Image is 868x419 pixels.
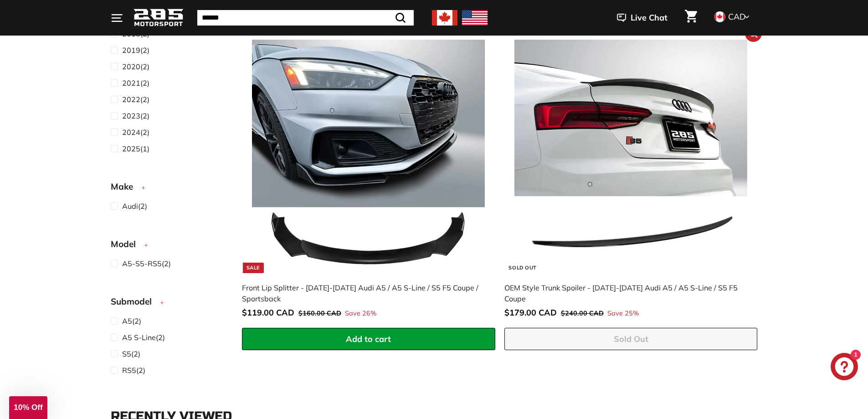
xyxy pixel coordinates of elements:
[728,11,745,22] span: CAD
[122,259,162,268] span: A5-S5-RS5
[122,332,165,343] span: (2)
[111,235,227,258] button: Model
[242,30,495,328] a: Sale Front Lip Splitter - [DATE]-[DATE] Audi A5 / A5 S-Line / S5 F5 Coupe / Sportsback Save 26%
[828,353,861,383] inbox-online-store-chat: Shopify online store chat
[122,95,140,104] span: 2022
[122,316,141,326] span: (2)
[122,144,140,153] span: 2025
[111,180,140,193] span: Make
[504,282,749,304] div: OEM Style Trunk Spoiler - [DATE]-[DATE] Audi A5 / A5 S-Line / S5 F5 Coupe
[122,128,140,137] span: 2024
[122,366,136,375] span: RS5
[122,348,140,359] span: (2)
[242,282,486,304] div: Front Lip Splitter - [DATE]-[DATE] Audi A5 / A5 S-Line / S5 F5 Coupe / Sportsback
[561,309,604,317] span: $240.00 CAD
[122,349,131,358] span: S5
[242,307,294,318] span: $119.00 CAD
[122,94,149,105] span: (2)
[111,238,143,251] span: Model
[122,127,149,138] span: (2)
[122,258,171,269] span: (2)
[134,7,184,29] img: Logo_285_Motorsport_areodynamics_components
[345,309,376,319] span: Save 26%
[504,307,557,318] span: $179.00 CAD
[631,12,668,24] span: Live Chat
[607,309,639,319] span: Save 25%
[122,202,138,211] span: Audi
[14,403,42,412] span: 10% Off
[504,30,758,328] a: Sold Out OEM Style Trunk Spoiler - [DATE]-[DATE] Audi A5 / A5 S-Line / S5 F5 Coupe Save 25%
[614,334,648,344] span: Sold Out
[122,333,156,342] span: A5 S-Line
[122,61,149,72] span: (2)
[504,328,758,351] button: Sold Out
[111,177,227,200] button: Make
[122,62,140,71] span: 2020
[122,45,149,56] span: (2)
[242,328,495,351] button: Add to cart
[122,316,132,326] span: A5
[679,2,703,33] a: Cart
[197,10,414,26] input: Search
[111,292,227,315] button: Submodel
[122,365,145,376] span: (2)
[111,295,159,308] span: Submodel
[505,263,540,273] div: Sold Out
[122,201,147,212] span: (2)
[122,78,149,88] span: (2)
[122,110,149,121] span: (2)
[298,309,341,317] span: $160.00 CAD
[346,334,391,344] span: Add to cart
[122,78,140,88] span: 2021
[122,46,140,55] span: 2019
[243,263,264,273] div: Sale
[122,143,149,154] span: (1)
[605,6,679,29] button: Live Chat
[9,396,47,419] div: 10% Off
[122,111,140,120] span: 2023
